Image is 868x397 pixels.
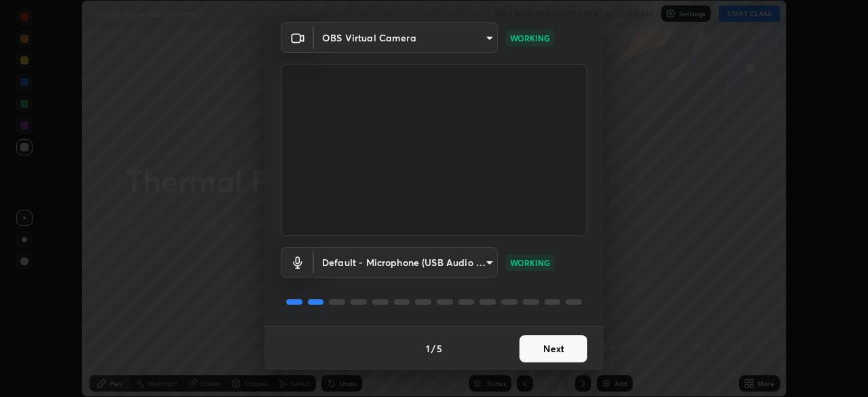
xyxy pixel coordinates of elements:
h4: 1 [426,341,430,356]
h4: / [431,341,435,356]
h4: 5 [437,341,442,356]
div: OBS Virtual Camera [314,247,498,278]
p: WORKING [510,257,550,269]
button: Next [519,335,587,362]
p: WORKING [510,32,550,44]
div: OBS Virtual Camera [314,22,498,53]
